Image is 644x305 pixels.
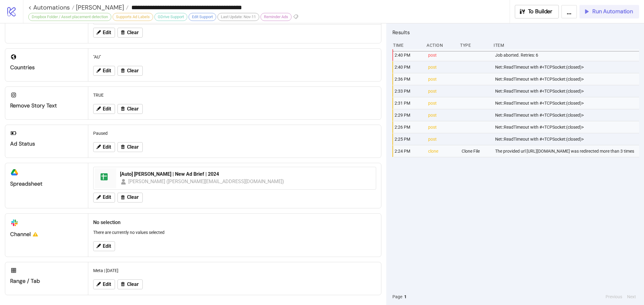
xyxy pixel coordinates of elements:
[427,145,457,157] div: clone
[74,4,129,10] a: [PERSON_NAME]
[28,13,111,21] div: Dropbox Folder / Asset placement detection
[93,66,115,76] button: Edit
[93,193,115,203] button: Edit
[10,102,83,109] div: Remove Story Text
[427,133,457,145] div: post
[127,282,139,287] span: Clear
[117,28,143,38] button: Clear
[93,229,376,236] p: There are currently no values selected
[528,8,553,15] span: To Builder
[427,49,457,61] div: post
[117,193,143,203] button: Clear
[459,39,489,51] div: Type
[625,293,638,300] button: Next
[495,97,641,109] div: Net::ReadTimeout with #<TCPSocket:(closed)>
[392,39,422,51] div: Time
[604,293,624,300] button: Previous
[103,68,111,74] span: Edit
[127,195,139,200] span: Clear
[128,178,284,185] div: [PERSON_NAME] ([PERSON_NAME][EMAIL_ADDRESS][DOMAIN_NAME])
[117,104,143,114] button: Clear
[495,145,641,157] div: The provided url [URL][DOMAIN_NAME] was redirected more than 3 times
[392,28,639,36] h2: Results
[461,145,490,157] div: Clone File
[10,231,83,238] div: Channel
[103,30,111,35] span: Edit
[561,5,577,18] button: ...
[91,265,379,276] div: Meta | [DATE]
[402,293,408,300] button: 1
[127,144,139,150] span: Clear
[117,66,143,76] button: Clear
[592,8,633,15] span: Run Automation
[427,97,457,109] div: post
[93,104,115,114] button: Edit
[427,109,457,121] div: post
[427,85,457,97] div: post
[113,13,153,21] div: Supports Ad Labels
[217,13,259,21] div: Last Update: Nov-11
[10,278,83,285] div: Range / Tab
[579,5,639,18] button: Run Automation
[91,89,379,101] div: TRUE
[495,109,641,121] div: Net::ReadTimeout with #<TCPSocket:(closed)>
[394,109,423,121] div: 2:29 PM
[74,3,124,11] span: [PERSON_NAME]
[154,13,187,21] div: GDrive Support
[394,61,423,73] div: 2:40 PM
[103,195,111,200] span: Edit
[10,140,83,147] div: Ad Status
[394,121,423,133] div: 2:26 PM
[93,219,376,226] h2: No selection
[495,49,641,61] div: Job aborted. Retries: 6
[10,180,83,187] div: Spreadsheet
[394,145,423,157] div: 2:24 PM
[10,64,83,71] div: Countries
[28,4,74,10] a: < Automations
[427,121,457,133] div: post
[392,293,402,300] span: Page
[117,142,143,152] button: Clear
[515,5,559,18] button: To Builder
[495,85,641,97] div: Net::ReadTimeout with #<TCPSocket:(closed)>
[93,28,115,38] button: Edit
[103,144,111,150] span: Edit
[495,73,641,85] div: Net::ReadTimeout with #<TCPSocket:(closed)>
[103,106,111,112] span: Edit
[260,13,292,21] div: Reminder Ads
[394,49,423,61] div: 2:40 PM
[495,121,641,133] div: Net::ReadTimeout with #<TCPSocket:(closed)>
[394,85,423,97] div: 2:33 PM
[117,279,143,289] button: Clear
[103,282,111,287] span: Edit
[394,133,423,145] div: 2:25 PM
[493,39,639,51] div: Item
[127,106,139,112] span: Clear
[127,68,139,74] span: Clear
[394,97,423,109] div: 2:31 PM
[91,127,379,139] div: Paused
[495,61,641,73] div: Net::ReadTimeout with #<TCPSocket:(closed)>
[189,13,216,21] div: Edit Support
[93,142,115,152] button: Edit
[426,39,455,51] div: Action
[103,243,111,249] span: Edit
[427,73,457,85] div: post
[394,73,423,85] div: 2:36 PM
[127,30,139,35] span: Clear
[93,241,115,251] button: Edit
[427,61,457,73] div: post
[91,51,379,63] div: "AU"
[93,279,115,289] button: Edit
[120,171,372,178] div: [Auto] [PERSON_NAME] | New Ad Brief | 2024
[495,133,641,145] div: Net::ReadTimeout with #<TCPSocket:(closed)>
